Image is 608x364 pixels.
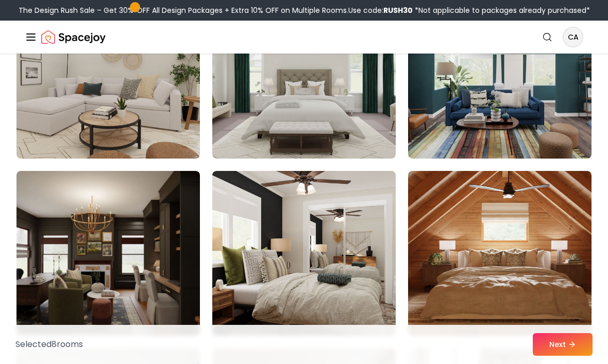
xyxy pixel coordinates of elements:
[41,27,106,47] a: Spacejoy
[348,5,413,15] span: Use code:
[383,5,413,15] b: RUSH30
[212,171,396,336] img: Room room-59
[413,5,590,15] span: *Not applicable to packages already purchased*
[408,171,592,336] img: Room room-60
[533,333,593,356] button: Next
[15,338,83,351] p: Selected 8 room s
[25,21,583,54] nav: Global
[41,27,106,47] img: Spacejoy Logo
[19,5,590,15] div: The Design Rush Sale – Get 30% OFF All Design Packages + Extra 10% OFF on Multiple Rooms.
[564,28,582,46] span: CA
[16,171,200,336] img: Room room-58
[563,27,583,47] button: CA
